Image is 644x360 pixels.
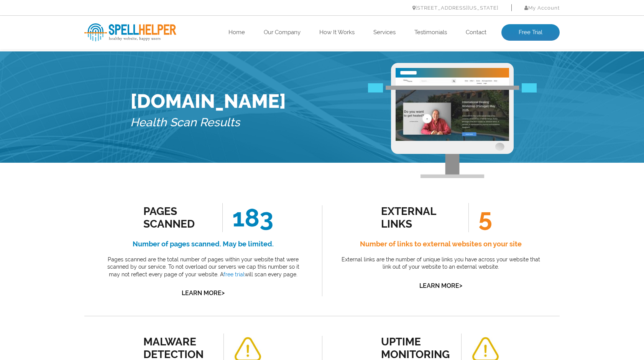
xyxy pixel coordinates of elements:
[222,203,273,232] span: 183
[102,238,305,250] h4: Number of pages scanned. May be limited.
[368,85,537,94] img: Free Webiste Analysis
[468,203,492,232] span: 5
[459,280,462,291] span: >
[223,271,245,277] a: free trial
[381,205,450,230] div: external links
[396,78,509,141] img: Free Website Analysis
[143,205,213,230] div: Pages Scanned
[339,238,542,250] h4: Number of links to external websites on your site
[222,287,225,298] span: >
[339,256,542,271] p: External links are the number of unique links you have across your website that link out of your ...
[419,282,462,289] a: Learn More>
[182,289,225,297] a: Learn More>
[130,90,286,112] h1: [DOMAIN_NAME]
[102,256,305,279] p: Pages scanned are the total number of pages within your website that were scanned by our service....
[130,112,286,133] h5: Health Scan Results
[391,63,514,178] img: Free Webiste Analysis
